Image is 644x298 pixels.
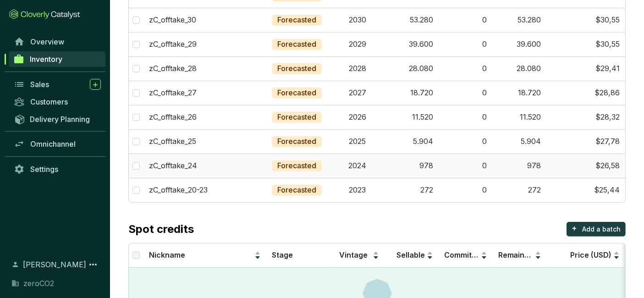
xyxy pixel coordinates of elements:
[149,137,196,147] p: zC_offtake_25
[23,259,86,270] span: [PERSON_NAME]
[385,81,439,105] td: 18.720
[277,112,316,122] p: Forecasted
[385,178,439,202] td: 272
[149,64,197,74] p: zC_offtake_28
[547,178,626,202] td: $25,44
[330,56,385,81] td: 2028
[439,8,493,32] td: 0
[582,225,621,234] p: Add a batch
[30,37,64,46] span: Overview
[266,243,330,268] th: Stage
[547,8,626,32] td: $30,55
[330,32,385,56] td: 2029
[567,222,626,237] button: +Add a batch
[149,88,197,98] p: zC_offtake_27
[30,165,58,174] span: Settings
[493,81,547,105] td: 18.720
[547,32,626,56] td: $30,55
[493,56,547,81] td: 28.080
[330,129,385,154] td: 2025
[547,56,626,81] td: $29,41
[439,105,493,129] td: 0
[9,94,105,110] a: Customers
[277,15,316,25] p: Forecasted
[439,129,493,154] td: 0
[330,178,385,202] td: 2023
[330,105,385,129] td: 2026
[493,154,547,178] td: 978
[277,137,316,147] p: Forecasted
[23,278,54,289] span: zeroCO2
[149,39,197,50] p: zC_offtake_29
[547,81,626,105] td: $28,86
[385,32,439,56] td: 39.600
[277,39,316,50] p: Forecasted
[439,178,493,202] td: 0
[30,97,68,106] span: Customers
[9,136,105,152] a: Omnichannel
[547,154,626,178] td: $26,58
[330,81,385,105] td: 2027
[330,8,385,32] td: 2030
[30,55,62,64] span: Inventory
[498,250,536,259] span: Remaining
[339,250,368,259] span: Vintage
[149,15,196,25] p: zC_offtake_30
[572,222,577,235] p: +
[396,250,425,259] span: Sellable
[330,154,385,178] td: 2024
[385,129,439,154] td: 5.904
[439,154,493,178] td: 0
[9,34,105,50] a: Overview
[277,64,316,74] p: Forecasted
[444,250,484,259] span: Committed
[493,8,547,32] td: 53.280
[9,111,105,127] a: Delivery Planning
[385,56,439,81] td: 28.080
[30,80,49,89] span: Sales
[149,112,197,122] p: zC_offtake_26
[277,88,316,98] p: Forecasted
[493,129,547,154] td: 5.904
[493,32,547,56] td: 39.600
[30,115,90,124] span: Delivery Planning
[385,154,439,178] td: 978
[149,185,208,195] p: zC_offtake_20-23
[9,77,105,92] a: Sales
[9,51,105,67] a: Inventory
[277,161,316,171] p: Forecasted
[385,8,439,32] td: 53.280
[30,139,76,149] span: Omnichannel
[439,56,493,81] td: 0
[570,250,611,259] span: Price (USD)
[547,105,626,129] td: $28,32
[547,129,626,154] td: $27,78
[493,178,547,202] td: 272
[439,81,493,105] td: 0
[9,161,105,177] a: Settings
[128,222,194,237] p: Spot credits
[439,32,493,56] td: 0
[272,250,293,259] span: Stage
[149,161,197,171] p: zC_offtake_24
[277,185,316,195] p: Forecasted
[493,105,547,129] td: 11.520
[385,105,439,129] td: 11.520
[149,250,185,259] span: Nickname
